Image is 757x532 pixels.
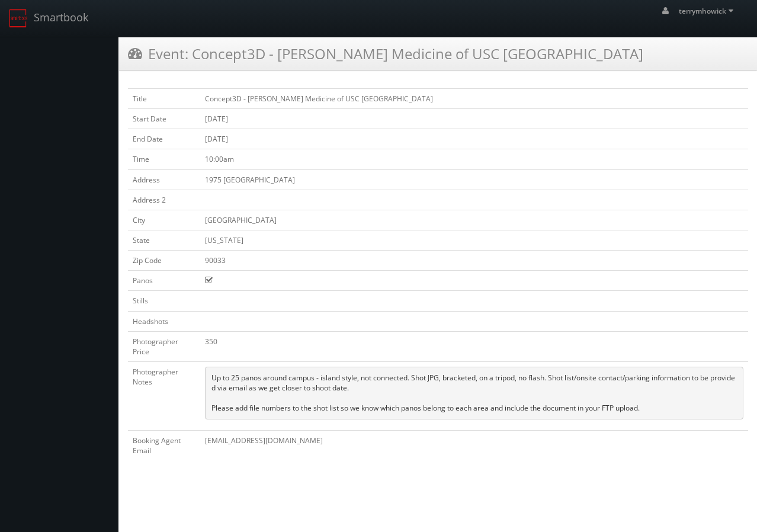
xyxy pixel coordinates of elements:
h3: Event: Concept3D - [PERSON_NAME] Medicine of USC [GEOGRAPHIC_DATA] [128,43,643,64]
td: Stills [128,291,200,311]
td: End Date [128,129,200,149]
pre: Up to 25 panos around campus - island style, not connected. Shot JPG, bracketed, on a tripod, no ... [205,367,743,419]
td: Time [128,149,200,169]
td: Photographer Price [128,331,200,361]
td: Concept3D - [PERSON_NAME] Medicine of USC [GEOGRAPHIC_DATA] [200,89,748,109]
td: Booking Agent Email [128,430,200,460]
td: 90033 [200,251,748,271]
td: City [128,210,200,230]
td: 1975 [GEOGRAPHIC_DATA] [200,169,748,190]
td: [DATE] [200,109,748,129]
img: smartbook-logo.png [9,9,28,28]
td: Title [128,89,200,109]
td: Photographer Notes [128,361,200,430]
td: [US_STATE] [200,230,748,250]
td: Zip Code [128,251,200,271]
td: 10:00am [200,149,748,169]
td: Headshots [128,311,200,331]
span: terrymhowick [679,6,737,16]
td: [EMAIL_ADDRESS][DOMAIN_NAME] [200,430,748,460]
td: [GEOGRAPHIC_DATA] [200,210,748,230]
td: 350 [200,331,748,361]
td: [DATE] [200,129,748,149]
td: Address 2 [128,190,200,210]
td: Panos [128,271,200,291]
td: Start Date [128,109,200,129]
td: State [128,230,200,250]
td: Address [128,169,200,190]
